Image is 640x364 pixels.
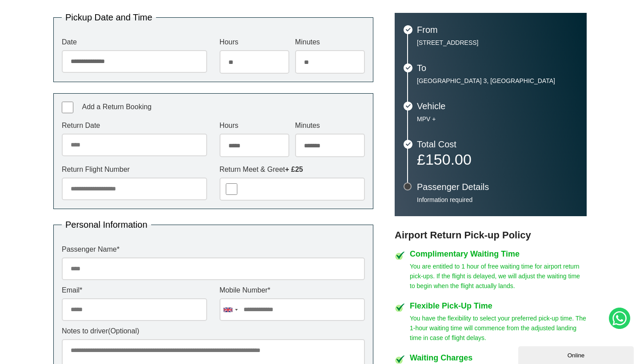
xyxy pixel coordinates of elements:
legend: Personal Information [62,220,151,229]
iframe: chat widget [518,344,636,364]
p: MPV + [417,115,578,123]
h3: To [417,63,578,72]
input: Add a Return Booking [62,102,73,113]
h4: Waiting Charges [410,354,587,362]
p: [GEOGRAPHIC_DATA] 3, [GEOGRAPHIC_DATA] [417,77,578,85]
span: Add a Return Booking [82,103,152,111]
h3: Vehicle [417,102,578,111]
h4: Complimentary Waiting Time [410,250,587,258]
label: Email [62,287,207,294]
h4: Flexible Pick-Up Time [410,302,587,310]
h3: Total Cost [417,140,578,149]
p: £ [417,153,578,166]
label: Hours [220,122,289,129]
label: Hours [220,39,289,46]
label: Date [62,39,207,46]
legend: Pickup Date and Time [62,13,156,22]
div: United Kingdom: +44 [220,299,240,320]
label: Minutes [295,122,365,129]
strong: + £25 [285,166,303,173]
span: 150.00 [425,151,472,168]
label: Mobile Number [220,287,365,294]
label: Passenger Name [62,246,365,253]
label: Return Flight Number [62,166,207,173]
label: Minutes [295,39,365,46]
p: You have the flexibility to select your preferred pick-up time. The 1-hour waiting time will comm... [410,313,587,343]
label: Notes to driver [62,328,365,335]
span: (Optional) [108,327,139,335]
label: Return Date [62,122,207,129]
h3: From [417,25,578,34]
p: You are entitled to 1 hour of free waiting time for airport return pick-ups. If the flight is del... [410,261,587,291]
p: Information required [417,196,578,204]
h3: Airport Return Pick-up Policy [395,229,587,241]
p: [STREET_ADDRESS] [417,39,578,47]
h3: Passenger Details [417,182,578,191]
label: Return Meet & Greet [220,166,365,173]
